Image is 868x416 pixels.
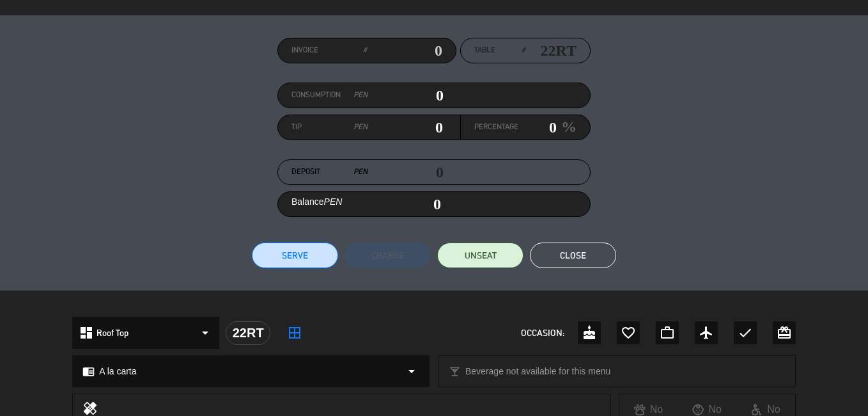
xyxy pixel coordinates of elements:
[521,326,564,340] span: OCCASION:
[291,121,368,134] label: Tip
[621,325,636,340] i: favorite_border
[252,243,338,268] button: Serve
[291,166,368,179] label: Deposit
[367,41,442,60] input: 0
[97,326,128,340] span: Roof Top
[465,249,497,262] span: UNSEAT
[82,365,95,378] i: chrome_reader_mode
[404,364,419,379] i: arrow_drop_down
[345,243,431,268] button: Charge
[660,325,675,340] i: work_outline
[291,44,367,57] label: Invoice
[518,118,557,137] input: 0
[291,195,342,209] label: Balance
[363,44,367,57] em: #
[474,121,518,134] label: Percentage
[777,325,792,340] i: card_giftcard
[522,44,525,57] em: #
[437,243,523,268] button: UNSEAT
[99,364,136,379] span: A la carta
[474,44,495,57] span: Table
[738,325,753,340] i: check
[368,86,444,105] input: 0
[324,196,343,207] em: PEN
[368,118,444,137] input: 0
[198,325,213,340] i: arrow_drop_down
[353,166,368,179] em: PEN
[226,321,270,345] div: 22RT
[557,115,577,140] em: %
[291,89,368,102] label: Consumption
[287,325,302,340] i: border_all
[353,121,368,134] em: PEN
[465,364,610,379] span: Beverage not available for this menu
[353,89,368,102] em: PEN
[530,243,616,268] button: Close
[449,365,461,378] i: local_bar
[525,41,577,60] input: number
[79,325,94,340] i: dashboard
[582,325,597,340] i: cake
[699,325,714,340] i: airplanemode_active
